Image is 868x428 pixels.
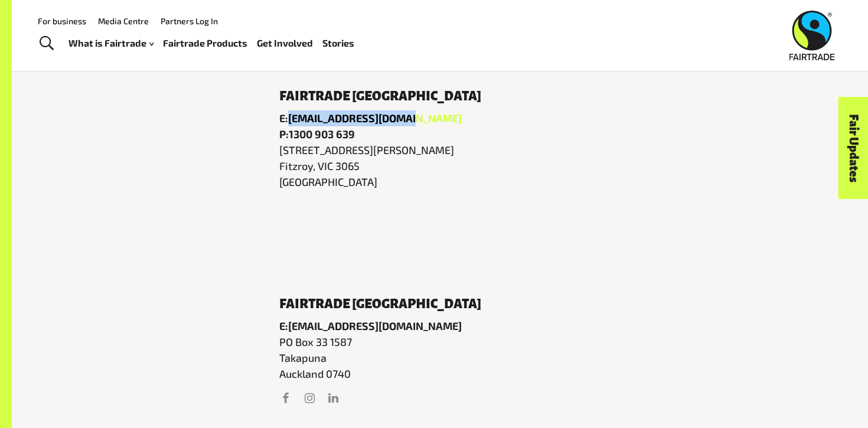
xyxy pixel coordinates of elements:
[279,391,292,404] a: Visit us on Facebook
[279,142,601,190] p: [STREET_ADDRESS][PERSON_NAME] Fitzroy, VIC 3065 [GEOGRAPHIC_DATA]
[288,112,462,125] a: [EMAIL_ADDRESS][DOMAIN_NAME]
[289,128,355,141] a: 1300 903 639
[38,16,86,26] a: For business
[279,110,601,126] p: E:
[32,29,61,58] a: Toggle Search
[98,16,149,26] a: Media Centre
[279,126,601,142] p: P:
[322,35,354,52] a: Stories
[279,334,601,382] p: PO Box 33 1587 Takapuna Auckland 0740
[279,318,601,334] p: E:
[257,35,313,52] a: Get Involved
[163,35,247,52] a: Fairtrade Products
[789,11,835,60] img: Fairtrade Australia New Zealand logo
[279,297,601,311] h6: Fairtrade [GEOGRAPHIC_DATA]
[288,319,462,332] a: [EMAIL_ADDRESS][DOMAIN_NAME]
[303,391,316,404] a: Visit us on Instagram
[161,16,218,26] a: Partners Log In
[327,391,340,404] a: Visit us on LinkedIn
[68,35,154,52] a: What is Fairtrade
[279,89,601,103] h6: Fairtrade [GEOGRAPHIC_DATA]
